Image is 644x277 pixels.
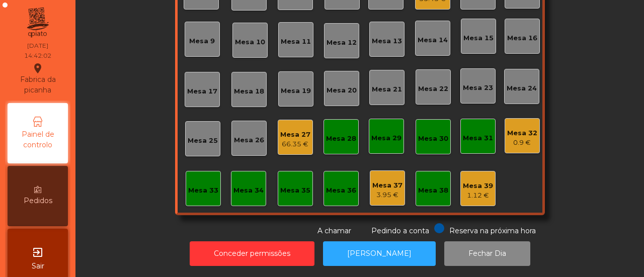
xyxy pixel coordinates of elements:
div: Mesa 27 [280,130,310,140]
div: Mesa 12 [327,38,357,48]
div: Mesa 37 [372,180,403,191]
div: 14:42:02 [24,51,51,60]
div: Mesa 34 [233,186,264,196]
div: Mesa 15 [463,33,494,43]
div: Mesa 35 [280,186,310,196]
div: Mesa 22 [418,84,448,94]
div: Mesa 20 [327,85,357,96]
div: Mesa 16 [507,33,537,43]
div: Mesa 38 [418,186,448,196]
span: Sair [32,261,44,271]
span: Pedidos [24,196,52,206]
span: A chamar [317,226,351,235]
div: Mesa 10 [235,37,265,47]
span: Painel de controlo [10,129,65,150]
div: Fabrica da picanha [8,62,67,96]
div: 1.12 € [463,191,493,201]
div: Mesa 18 [234,86,264,97]
div: Mesa 36 [326,186,356,196]
div: [DATE] [27,41,48,50]
div: Mesa 23 [463,83,493,93]
button: [PERSON_NAME] [323,241,436,266]
div: Mesa 13 [372,36,402,46]
div: Mesa 25 [188,136,218,146]
i: location_on [32,62,44,74]
div: Mesa 30 [418,134,448,144]
div: Mesa 32 [507,128,537,138]
div: 3.95 € [372,190,403,200]
span: Reserva na próxima hora [449,226,536,235]
div: 66.35 € [280,139,310,149]
i: exit_to_app [32,246,44,258]
div: Mesa 24 [507,83,537,94]
div: Mesa 31 [463,133,493,143]
div: 0.9 € [507,138,537,148]
div: Mesa 29 [371,133,401,143]
div: Mesa 9 [189,36,215,46]
button: Conceder permissões [190,241,314,266]
div: Mesa 19 [281,86,311,96]
div: Mesa 26 [234,135,264,145]
div: Mesa 33 [188,186,218,196]
div: Mesa 28 [326,134,356,144]
span: Pedindo a conta [371,226,429,235]
div: Mesa 11 [281,37,311,47]
img: qpiato [25,5,50,40]
div: Mesa 17 [187,86,217,97]
div: Mesa 39 [463,181,493,191]
div: Mesa 14 [418,35,448,45]
div: Mesa 21 [372,84,402,95]
button: Fechar Dia [444,241,530,266]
